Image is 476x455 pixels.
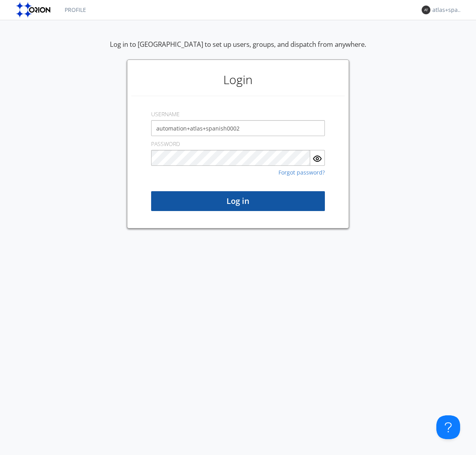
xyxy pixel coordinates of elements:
img: 373638.png [422,6,430,14]
label: PASSWORD [151,140,180,148]
iframe: Toggle Customer Support [436,415,460,439]
label: USERNAME [151,110,180,118]
button: Show Password [310,150,325,166]
button: Log in [151,191,325,211]
img: orion-labs-logo.svg [16,2,53,18]
h1: Login [131,64,345,96]
a: Forgot password? [278,170,325,175]
div: Log in to [GEOGRAPHIC_DATA] to set up users, groups, and dispatch from anywhere. [110,40,366,60]
input: Password [151,150,310,166]
div: atlas+spanish0002 [432,6,462,14]
img: eye.svg [313,154,322,163]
